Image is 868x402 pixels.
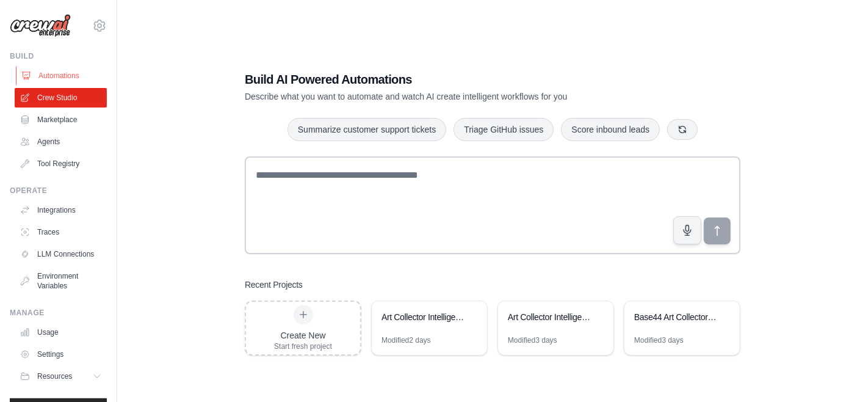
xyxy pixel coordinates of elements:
button: Triage GitHub issues [454,118,554,141]
button: Summarize customer support tickets [288,118,446,141]
div: Modified 3 days [508,335,557,345]
button: Get new suggestions [667,119,698,140]
span: Resources [37,371,72,381]
a: Marketplace [15,110,107,130]
a: Settings [15,345,107,364]
a: Crew Studio [15,88,107,108]
h3: Recent Projects [245,279,303,291]
div: Create New [274,329,332,342]
p: Describe what you want to automate and watch AI create intelligent workflows for you [245,90,655,103]
div: Operate [10,186,107,196]
div: Base44 Art Collector Intelligence Platform [634,311,718,323]
div: Build [10,51,107,61]
button: Resources [15,367,107,386]
div: Manage [10,308,107,318]
div: Art Collector Intelligence - Fully Connected CSV Pipeline [382,311,465,323]
a: Agents [15,132,107,152]
button: Score inbound leads [561,118,660,141]
iframe: Chat Widget [807,343,868,402]
div: Art Collector Intelligence Platform [508,311,591,323]
button: Click to speak your automation idea [673,216,701,244]
a: Environment Variables [15,266,107,296]
img: Logo [10,14,71,37]
a: Usage [15,323,107,342]
h1: Build AI Powered Automations [245,71,655,88]
a: Integrations [15,200,107,220]
a: Automations [16,66,108,86]
div: Modified 3 days [634,335,684,345]
div: Start fresh project [274,342,332,351]
a: Traces [15,222,107,242]
div: Modified 2 days [382,335,431,345]
a: LLM Connections [15,244,107,264]
a: Tool Registry [15,154,107,174]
